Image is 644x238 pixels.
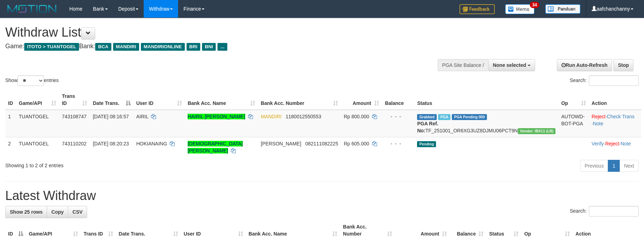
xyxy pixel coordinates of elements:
a: Check Trans [607,114,635,119]
td: TF_251001_OR6XG3UZ8DJMU06PCT9N [414,110,558,137]
span: AIRIL [136,114,149,119]
span: None selected [493,62,526,68]
td: 2 [5,137,16,157]
th: Action [589,90,641,110]
span: Copy 082111082225 to clipboard [305,141,338,146]
span: BCA [95,43,111,51]
th: Status [414,90,558,110]
span: Vendor URL: https://dashboard.q2checkout.com/secure [518,128,556,134]
span: HOKIANAING [136,141,167,146]
th: Game/API: activate to sort column ascending [16,90,59,110]
a: Reject [605,141,619,146]
td: 1 [5,110,16,137]
th: Bank Acc. Name: activate to sort column ascending [185,90,258,110]
span: BRI [187,43,200,51]
span: 743108747 [62,114,86,119]
h1: Latest Withdraw [5,189,639,203]
span: PGA Pending [452,114,487,120]
input: Search: [589,75,639,86]
input: Search: [589,206,639,217]
span: 34 [530,2,539,8]
td: TUANTOGEL [16,137,59,157]
span: [DATE] 08:20:23 [93,141,129,146]
a: Copy [47,206,68,218]
th: Date Trans.: activate to sort column descending [90,90,133,110]
b: PGA Ref. No: [417,121,438,133]
a: Show 25 rows [5,206,47,218]
label: Search: [570,206,639,217]
span: 743110202 [62,141,86,146]
img: Button%20Memo.svg [505,4,535,14]
span: Grabbed [417,114,437,120]
label: Show entries [5,75,59,86]
a: Run Auto-Refresh [557,59,612,71]
img: MOTION_logo.png [5,4,59,14]
span: Rp 800.000 [344,114,369,119]
th: Amount: activate to sort column ascending [341,90,382,110]
span: Pending [417,141,436,147]
th: Op: activate to sort column ascending [558,90,588,110]
span: BNI [202,43,216,51]
span: MANDIRI [261,114,281,119]
td: · · [589,137,641,157]
a: HAIRIL [PERSON_NAME] [188,114,245,119]
h4: Game: Bank: [5,43,422,50]
select: Showentries [18,75,44,86]
span: Marked by aafchonlypin [438,114,450,120]
th: ID [5,90,16,110]
th: Trans ID: activate to sort column ascending [59,90,90,110]
a: Verify [592,141,604,146]
span: ITOTO > TUANTOGEL [24,43,79,51]
label: Search: [570,75,639,86]
div: PGA Site Balance / [438,59,488,71]
a: [DEMOGRAPHIC_DATA][PERSON_NAME] [188,141,243,154]
img: panduan.png [545,4,580,14]
th: User ID: activate to sort column ascending [134,90,185,110]
a: 1 [608,160,620,172]
a: Note [593,121,604,126]
a: CSV [68,206,87,218]
div: - - - [385,113,412,120]
span: Show 25 rows [10,209,43,215]
span: [PERSON_NAME] [261,141,301,146]
a: Note [620,141,631,146]
td: AUTOWD-BOT-PGA [558,110,588,137]
span: MANDIRIONLINE [141,43,185,51]
button: None selected [488,59,535,71]
a: Stop [613,59,633,71]
th: Bank Acc. Number: activate to sort column ascending [258,90,341,110]
td: · · [589,110,641,137]
span: Copy [51,209,64,215]
a: Reject [592,114,606,119]
img: Feedback.jpg [460,4,495,14]
td: TUANTOGEL [16,110,59,137]
span: [DATE] 08:16:57 [93,114,129,119]
span: Rp 605.000 [344,141,369,146]
a: Next [619,160,639,172]
span: CSV [72,209,83,215]
h1: Withdraw List [5,25,422,39]
a: Previous [580,160,608,172]
span: Copy 1180012550553 to clipboard [286,114,321,119]
span: ... [217,43,227,51]
span: MANDIRI [113,43,139,51]
div: - - - [385,140,412,147]
th: Balance [382,90,415,110]
div: Showing 1 to 2 of 2 entries [5,159,263,169]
